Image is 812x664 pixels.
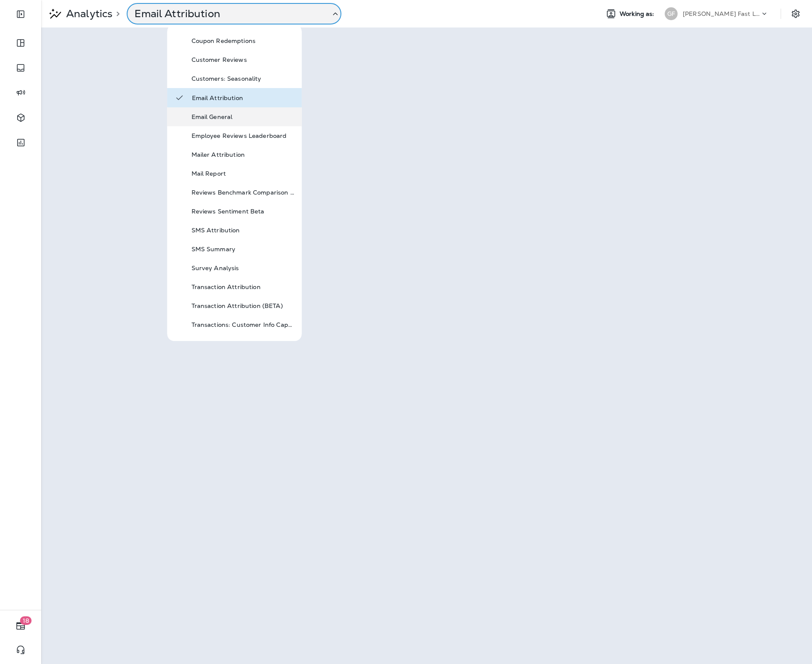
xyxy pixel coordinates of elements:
p: Survey Analysis [192,265,295,271]
p: [PERSON_NAME] Fast Lube dba [PERSON_NAME] [683,10,760,17]
span: Working as: [620,10,656,18]
div: GF [665,7,678,20]
p: Transaction Attribution [192,283,295,290]
button: Expand Sidebar [9,6,33,23]
p: Email Attribution [134,7,323,20]
p: Mailer Attribution [192,151,295,158]
p: Email Attribution [192,94,295,101]
p: Analytics [63,7,113,20]
p: Transaction Attribution (BETA) [192,302,295,309]
p: Email General [192,113,295,120]
p: Reviews Benchmark Comparison BETA [192,189,295,196]
p: Coupon Redemptions [192,37,295,44]
button: Settings [788,6,803,21]
p: SMS Attribution [192,227,295,234]
p: SMS Summary [192,246,295,253]
p: Reviews Sentiment Beta [192,208,295,215]
p: Customer Reviews [192,56,295,63]
p: Customers: Seasonality [192,75,295,82]
p: Employee Reviews Leaderboard [192,132,295,139]
button: 18 [9,617,33,634]
p: Mail Report [192,170,295,177]
span: 18 [20,616,32,625]
p: > [113,10,120,17]
p: Transactions: Customer Info Capture [192,321,295,328]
